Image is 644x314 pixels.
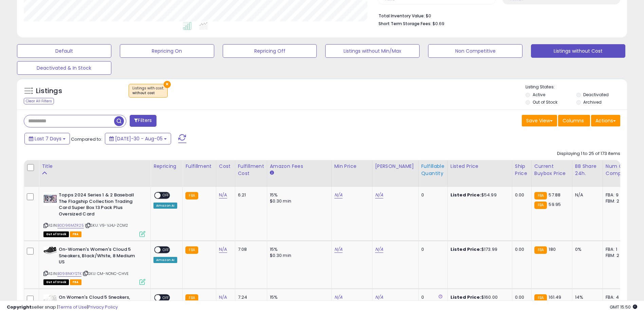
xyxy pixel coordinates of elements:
[375,246,383,253] a: N/A
[115,135,163,142] span: [DATE]-30 - Aug-05
[270,246,326,252] div: 15%
[515,163,529,177] div: Ship Price
[533,99,557,105] label: Out of Stock
[515,192,526,198] div: 0.00
[270,192,326,198] div: 15%
[57,223,84,228] a: B0D96MZR25
[24,133,70,144] button: Last 7 Days
[36,86,62,96] h5: Listings
[7,304,118,311] div: seller snap | |
[522,115,557,126] button: Save View
[606,246,628,252] div: FBA: 1
[82,271,129,276] span: | SKU: CM-NONC-CHVE
[223,44,317,58] button: Repricing Off
[219,246,227,253] a: N/A
[379,11,615,19] li: $0
[606,192,628,198] div: FBA: 9
[43,192,145,236] div: ASIN:
[70,231,81,237] span: FBA
[534,192,547,199] small: FBA
[606,163,630,177] div: Num of Comp.
[270,198,326,204] div: $0.30 min
[153,203,177,209] div: Amazon AI
[379,21,431,27] b: Short Term Storage Fees:
[334,192,343,198] a: N/A
[549,246,555,252] span: 180
[57,271,81,277] a: B098NKYSTK
[583,92,609,98] label: Deactivated
[42,163,148,170] div: Title
[161,193,171,198] span: OFF
[575,163,600,177] div: BB Share 24h.
[534,163,569,177] div: Current Buybox Price
[238,163,264,177] div: Fulfillment Cost
[450,163,509,170] div: Listed Price
[270,252,326,259] div: $0.30 min
[71,136,102,142] span: Compared to:
[35,135,61,142] span: Last 7 Days
[132,91,164,95] div: without cost
[533,92,545,98] label: Active
[557,151,620,157] div: Displaying 1 to 25 of 173 items
[43,246,145,284] div: ASIN:
[575,192,597,198] div: N/A
[334,163,369,170] div: Min Price
[85,223,128,228] span: | SKU: V9-VJ4J-ZCM2
[59,246,141,267] b: On-Women's Women's Cloud 5 Sneakers, Black/White, 8 Medium US
[153,163,180,170] div: Repricing
[270,170,274,176] small: Amazon Fees.
[583,99,602,105] label: Archived
[515,246,526,252] div: 0.00
[421,246,442,252] div: 0
[185,192,198,199] small: FBA
[428,44,522,58] button: Non Competitive
[43,231,69,237] span: All listings that are currently out of stock and unavailable for purchase on Amazon
[563,117,584,124] span: Columns
[549,201,561,208] span: 59.95
[238,246,262,252] div: 7.08
[43,279,69,285] span: All listings that are currently out of stock and unavailable for purchase on Amazon
[164,81,171,88] button: ×
[531,44,625,58] button: Listings without Cost
[161,247,171,253] span: OFF
[185,163,213,170] div: Fulfillment
[421,192,442,198] div: 0
[575,246,597,252] div: 0%
[450,246,507,252] div: $173.99
[88,304,118,310] a: Privacy Policy
[153,257,177,263] div: Amazon AI
[132,86,164,96] span: Listings with cost :
[526,84,627,90] p: Listing States:
[534,246,547,254] small: FBA
[549,192,560,198] span: 57.88
[17,61,111,75] button: Deactivated & In Stock
[421,163,445,177] div: Fulfillable Quantity
[43,192,57,206] img: 51Snc9UVKTL._SL40_.jpg
[130,115,156,127] button: Filters
[334,246,343,253] a: N/A
[70,279,81,285] span: FBA
[17,44,111,58] button: Default
[120,44,214,58] button: Repricing On
[591,115,620,126] button: Actions
[375,192,383,198] a: N/A
[219,192,227,198] a: N/A
[7,304,32,310] strong: Copyright
[58,304,87,310] a: Terms of Use
[433,20,444,27] span: $0.69
[24,98,54,104] div: Clear All Filters
[325,44,420,58] button: Listings without Min/Max
[105,133,171,144] button: [DATE]-30 - Aug-05
[610,304,637,310] span: 2025-08-13 15:50 GMT
[606,252,628,259] div: FBM: 2
[606,198,628,204] div: FBM: 2
[43,246,57,254] img: 41oYYTsJj8L._SL40_.jpg
[450,192,507,198] div: $54.99
[238,192,262,198] div: 6.21
[270,163,329,170] div: Amazon Fees
[219,163,232,170] div: Cost
[59,192,141,219] b: Topps 2024 Series 1 & 2 Baseball The Flagship Collection Trading Card Super Box 13 Pack Plus Over...
[375,163,416,170] div: [PERSON_NAME]
[450,246,481,252] b: Listed Price:
[534,202,547,209] small: FBA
